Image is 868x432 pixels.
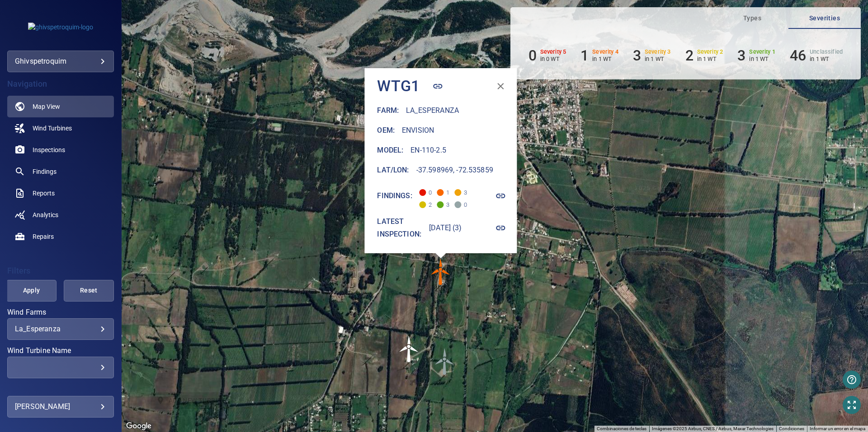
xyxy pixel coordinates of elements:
a: inspections noActive [7,139,114,161]
div: [PERSON_NAME] [15,399,106,414]
span: Wind Turbines [33,124,72,133]
h6: Severity 3 [645,49,671,55]
a: reports noActive [7,182,114,204]
span: Reset [75,285,103,296]
p: in 0 WT [540,56,566,62]
p: in 1 WT [810,56,843,62]
div: ghivspetroquim [7,51,114,72]
h6: 1 [580,47,589,64]
button: Reset [64,280,114,302]
span: 0 [455,196,469,208]
span: Repairs [33,232,54,241]
span: Imágenes ©2025 Airbus, CNES / Airbus, Maxar Technologies [652,426,774,431]
span: 0 [420,184,434,196]
span: Severity 3 [455,189,462,196]
span: Severity 2 [420,201,426,208]
span: Inspections [33,145,65,154]
a: windturbines noActive [7,117,114,139]
div: Wind Turbine Name [7,357,114,378]
span: 3 [437,196,452,208]
gmp-advanced-marker: WTG2 [396,335,423,362]
a: Condiciones (se abre en una nueva pestaña) [779,426,804,431]
h6: EN-110-2.5 [411,144,447,157]
h6: Findings: [377,190,412,202]
img: ghivspetroquim-logo [28,23,93,32]
span: Map View [33,102,60,111]
a: Informar un error en el mapa [810,426,865,431]
li: Severity 4 [580,47,618,64]
button: Apply [6,280,57,302]
h6: Severity 4 [592,49,618,55]
span: Severity Unclassified [455,201,462,208]
span: Severity 4 [437,189,444,196]
img: windFarmIcon.svg [396,335,423,362]
p: in 1 WT [749,56,775,62]
p: in 1 WT [645,56,671,62]
a: Abrir esta área en Google Maps (se abre en una ventana nueva) [124,420,154,432]
h4: Navigation [7,79,114,88]
div: Wind Farms [7,318,114,340]
img: windFarmIconCat4.svg [427,258,454,285]
div: ghivspetroquim [15,54,106,69]
div: La_Esperanza [15,325,106,333]
gmp-advanced-marker: WTG1 [427,258,454,285]
h6: Latest inspection: [377,215,422,241]
label: Wind Turbine Name [7,347,114,354]
span: 3 [455,184,469,196]
a: repairs noActive [7,226,114,247]
h6: Unclassified [810,49,843,55]
h6: 2 [685,47,693,64]
span: Types [722,13,783,24]
span: Findings [33,167,57,176]
button: Combinaciones de teclas [597,426,646,432]
h4: Filters [7,266,114,275]
span: Reports [33,189,55,198]
span: 1 [437,184,452,196]
span: Severity 1 [437,201,444,208]
h6: 3 [737,47,745,64]
p: in 1 WT [592,56,618,62]
h6: 0 [528,47,537,64]
img: Google [124,420,154,432]
span: Apply [18,285,45,296]
h6: Envision [402,124,434,137]
li: Severity 5 [528,47,566,64]
li: Severity 3 [633,47,671,64]
h6: Farm : [377,104,399,117]
h4: WTG1 [377,77,420,96]
h6: Lat/Lon : [377,164,409,177]
a: analytics noActive [7,204,114,226]
h6: -37.598969, -72.535859 [416,164,493,177]
gmp-advanced-marker: WTG3 [431,348,458,375]
h6: Oem : [377,124,395,137]
span: Analytics [33,210,58,219]
h6: 46 [790,47,806,64]
img: windFarmIconUnclassified.svg [431,348,458,375]
span: Severities [794,13,855,24]
h6: [DATE] (3) [429,222,462,234]
h6: Severity 2 [697,49,723,55]
p: in 1 WT [697,56,723,62]
a: findings noActive [7,161,114,182]
h6: Severity 5 [540,49,566,55]
h6: Model : [377,144,404,157]
a: map active [7,96,114,117]
h6: La_Esperanza [406,104,459,117]
span: 2 [420,196,434,208]
h6: 3 [633,47,641,64]
h6: Severity 1 [749,49,775,55]
label: Wind Farms [7,309,114,316]
li: Severity 2 [685,47,723,64]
